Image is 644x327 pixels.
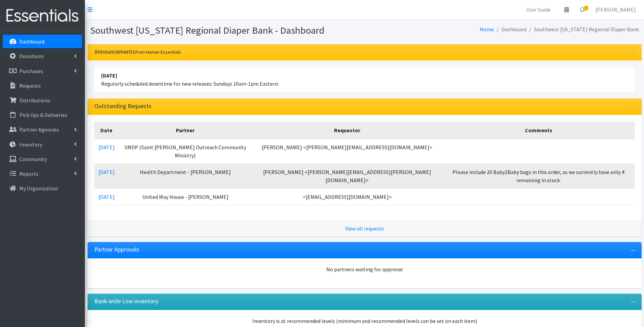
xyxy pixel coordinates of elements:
[90,24,362,36] h1: Southwest [US_STATE] Regional Diaper Bank - Dashboard
[101,72,117,79] strong: [DATE]
[574,3,590,16] a: 3
[119,139,252,164] td: SMDP (Saint [PERSON_NAME] Outreach Community Ministry)
[345,225,384,232] a: View all requests
[3,123,82,136] a: Partner Agencies
[584,6,588,11] span: 3
[494,24,527,34] li: Dashboard
[19,38,44,45] p: Dashboard
[19,111,67,118] p: Pick Ups & Deliveries
[521,3,556,16] a: User Guide
[19,141,42,148] p: Inventory
[252,122,442,139] th: Requestor
[252,163,442,188] td: [PERSON_NAME] <[PERSON_NAME][EMAIL_ADDRESS][PERSON_NAME][DOMAIN_NAME]>
[442,163,634,188] td: Please include 20 Baby2Baby bags in this order, as we currently have only 4 remaining in stock.
[3,35,82,48] a: Dashboard
[19,68,43,74] p: Purchases
[94,67,635,92] li: Regularly scheduled downtime for new releases: Sundays 10am-1pm Eastern.
[3,64,82,78] a: Purchases
[98,169,115,175] a: [DATE]
[3,79,82,92] a: Requests
[3,182,82,195] a: My Organization
[98,144,115,151] a: [DATE]
[19,126,59,133] p: Partner Agencies
[3,4,82,27] img: HumanEssentials
[442,122,634,139] th: Comments
[19,53,44,59] p: Donations
[19,82,41,89] p: Requests
[480,26,494,33] a: Home
[527,24,639,34] li: Southwest [US_STATE] Regional Diaper Bank
[19,170,38,177] p: Reports
[3,93,82,107] a: Distributions
[94,265,635,273] div: No partners waiting for approval
[3,167,82,180] a: Reports
[252,188,442,205] td: <[EMAIL_ADDRESS][DOMAIN_NAME]>
[19,185,58,192] p: My Organization
[3,152,82,166] a: Community
[119,163,252,188] td: Health Department - [PERSON_NAME]
[252,139,442,164] td: [PERSON_NAME] <[PERSON_NAME][EMAIL_ADDRESS][DOMAIN_NAME]>
[3,49,82,63] a: Donations
[3,138,82,151] a: Inventory
[94,122,119,139] th: Date
[119,122,252,139] th: Partner
[98,193,115,200] a: [DATE]
[94,298,158,305] h3: Bank-wide Low inventory
[3,108,82,122] a: Pick Ups & Deliveries
[94,48,181,55] h3: Announcements
[94,317,635,325] p: Inventory is at recommended levels (minimum and recommended levels can be set on each item)
[94,103,151,110] h3: Outstanding Requests
[135,49,181,55] small: from Human Essentials
[119,188,252,205] td: United Way House - [PERSON_NAME]
[19,156,47,162] p: Community
[590,3,641,16] a: [PERSON_NAME]
[94,246,139,253] h3: Partner Approvals
[19,97,50,104] p: Distributions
